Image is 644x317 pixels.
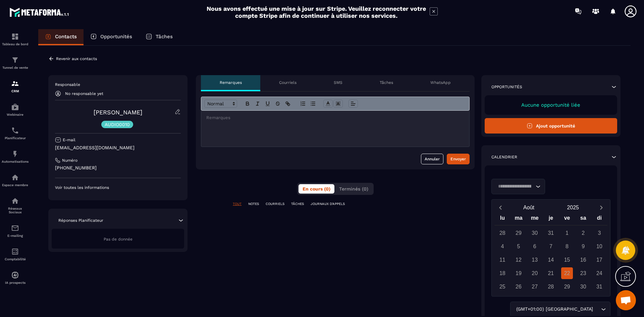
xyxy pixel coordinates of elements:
p: Comptabilité [2,257,29,261]
p: Réponses Planificateur [58,218,103,223]
p: Opportunités [100,34,132,40]
a: automationsautomationsAutomatisations [2,145,29,168]
div: 7 [545,241,557,252]
img: social-network [11,197,19,205]
button: Next month [595,203,607,212]
a: Contacts [38,29,84,45]
a: automationsautomationsWebinaire [2,98,29,121]
a: emailemailE-mailing [2,219,29,243]
button: Open years overlay [551,202,595,213]
div: 15 [561,254,573,266]
button: Envoyer [447,154,470,164]
div: 29 [513,227,525,239]
span: Terminés (0) [339,186,368,192]
div: 30 [529,227,541,239]
p: NOTES [248,202,259,206]
img: email [11,224,19,232]
div: 30 [577,281,589,293]
p: Calendrier [491,154,517,160]
div: 22 [561,267,573,279]
p: AUDIO0010 [105,122,130,127]
a: Opportunités [84,29,139,45]
div: 3 [593,227,605,239]
p: Responsable [55,82,181,87]
p: Courriels [279,80,297,85]
div: 17 [593,254,605,266]
div: Envoyer [450,156,466,162]
p: [PHONE_NUMBER] [55,165,181,171]
h2: Nous avons effectué une mise à jour sur Stripe. Veuillez reconnecter votre compte Stripe afin de ... [206,5,426,19]
button: Ajout opportunité [485,118,617,134]
img: scheduler [11,126,19,135]
div: 29 [561,281,573,293]
div: 18 [496,267,508,279]
div: 21 [545,267,557,279]
p: Contacts [55,34,77,40]
a: automationsautomationsEspace membre [2,168,29,192]
span: En cours (0) [303,186,330,192]
p: COURRIELS [266,202,284,206]
a: Tâches [139,29,179,45]
p: Tunnel de vente [2,66,29,69]
a: formationformationTunnel de vente [2,51,29,74]
p: No responsable yet [65,91,103,96]
div: 14 [545,254,557,266]
p: Numéro [62,158,77,163]
p: WhatsApp [430,80,451,85]
p: Webinaire [2,113,29,116]
div: 4 [496,241,508,252]
p: E-mail [63,137,75,143]
p: Tableau de bord [2,42,29,46]
div: je [543,213,559,225]
p: Opportunités [491,84,522,90]
div: 10 [593,241,605,252]
div: sa [575,213,591,225]
span: (GMT+01:00) [GEOGRAPHIC_DATA] [515,306,594,313]
img: logo [9,6,70,18]
a: Ouvrir le chat [616,290,636,310]
div: 11 [496,254,508,266]
div: 28 [545,281,557,293]
p: Planificateur [2,136,29,140]
p: [EMAIL_ADDRESS][DOMAIN_NAME] [55,145,181,151]
div: ve [559,213,575,225]
p: Tâches [156,34,173,40]
div: Calendar days [494,227,607,293]
div: 12 [513,254,525,266]
div: 19 [513,267,525,279]
button: En cours (0) [299,184,334,194]
div: 6 [529,241,541,252]
p: IA prospects [2,281,29,284]
div: 25 [496,281,508,293]
img: automations [11,150,19,158]
img: formation [11,33,19,41]
div: 24 [593,267,605,279]
div: Calendar wrapper [494,213,607,293]
p: Voir toutes les informations [55,185,181,190]
input: Search for option [594,306,599,313]
input: Search for option [496,183,534,190]
p: TOUT [233,202,241,206]
div: Search for option [491,179,545,194]
a: accountantaccountantComptabilité [2,243,29,266]
p: Automatisations [2,160,29,163]
img: automations [11,271,19,279]
div: 23 [577,267,589,279]
p: Revenir aux contacts [56,56,97,61]
button: Previous month [494,203,507,212]
div: 16 [577,254,589,266]
a: formationformationCRM [2,74,29,98]
p: CRM [2,89,29,93]
p: TÂCHES [291,202,304,206]
button: Terminés (0) [335,184,372,194]
div: me [527,213,543,225]
div: ma [511,213,527,225]
div: di [591,213,607,225]
p: Tâches [380,80,393,85]
p: Aucune opportunité liée [491,102,610,108]
a: schedulerschedulerPlanificateur [2,121,29,145]
img: automations [11,103,19,111]
p: SMS [334,80,342,85]
p: Remarques [220,80,242,85]
div: 31 [593,281,605,293]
